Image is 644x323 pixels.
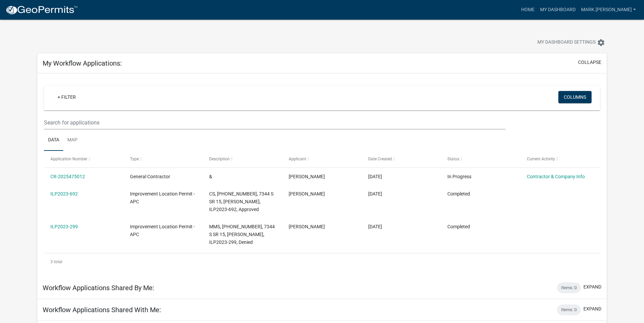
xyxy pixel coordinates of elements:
[583,283,601,291] button: expand
[209,174,212,179] span: &
[209,224,275,245] span: MMS, 001-078-007, 7344 S SR 15, Glova, ILP2023-299, Denied
[130,174,170,179] span: General Contractor
[282,151,362,167] datatable-header-cell: Applicant
[518,3,537,16] a: Home
[130,157,139,161] span: Type
[361,151,441,167] datatable-header-cell: Date Created
[368,224,382,229] span: 03/27/2023
[209,157,230,161] span: Description
[289,174,325,179] span: Mark Glova
[289,224,325,229] span: Mark Glova
[130,224,195,237] span: Improvement Location Permit - APC
[43,306,161,314] h5: Workflow Applications Shared With Me:
[447,174,471,179] span: In Progress
[50,191,78,197] a: ILP2023-692
[557,282,581,293] div: Items: 0
[203,151,282,167] datatable-header-cell: Description
[532,36,610,49] button: My Dashboard Settingssettings
[50,174,85,179] a: CR-2025475012
[43,284,154,292] h5: Workflow Applications Shared By Me:
[124,151,203,167] datatable-header-cell: Type
[50,157,87,161] span: Application Number
[37,73,607,277] div: collapse
[447,224,470,229] span: Completed
[527,174,585,179] a: Contractor & Company Info
[44,130,63,151] a: Data
[43,59,122,67] h5: My Workflow Applications:
[368,174,382,179] span: 09/08/2025
[52,91,81,103] a: + Filter
[537,3,578,16] a: My Dashboard
[50,224,78,229] a: ILP2023-299
[583,305,601,313] button: expand
[368,191,382,197] span: 06/23/2023
[578,3,639,16] a: mark.[PERSON_NAME]
[289,157,306,161] span: Applicant
[597,39,605,47] i: settings
[209,191,273,212] span: CS, 001-078-007, 7344 S SR 15, Glova, ILP2023-692, Approved
[130,191,195,204] span: Improvement Location Permit - APC
[447,157,459,161] span: Status
[520,151,600,167] datatable-header-cell: Current Activity
[44,116,506,130] input: Search for applications
[558,91,592,103] button: Columns
[557,304,581,315] div: Items: 0
[447,191,470,197] span: Completed
[537,39,596,47] span: My Dashboard Settings
[44,151,124,167] datatable-header-cell: Application Number
[441,151,520,167] datatable-header-cell: Status
[44,253,600,270] div: 3 total
[289,191,325,197] span: Mark Glova
[527,157,555,161] span: Current Activity
[578,59,601,66] button: collapse
[63,130,82,151] a: Map
[368,157,392,161] span: Date Created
